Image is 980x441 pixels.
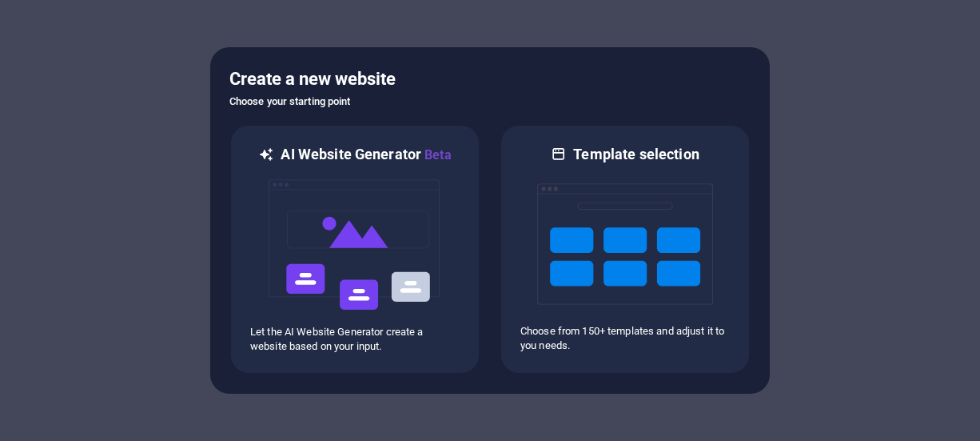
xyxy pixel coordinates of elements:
[229,124,480,375] div: AI Website GeneratorBetaaiLet the AI Website Generator create a website based on your input.
[281,145,451,165] h6: AI Website Generator
[250,325,460,354] p: Let the AI Website Generator create a website based on your input.
[573,145,699,164] h6: Template selection
[500,124,751,375] div: Template selectionChoose from 150+ templates and adjust it to you needs.
[421,147,452,162] span: Beta
[520,324,730,353] p: Choose from 150+ templates and adjust it to you needs.
[229,66,751,92] h5: Create a new website
[267,165,443,325] img: ai
[229,92,751,111] h6: Choose your starting point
